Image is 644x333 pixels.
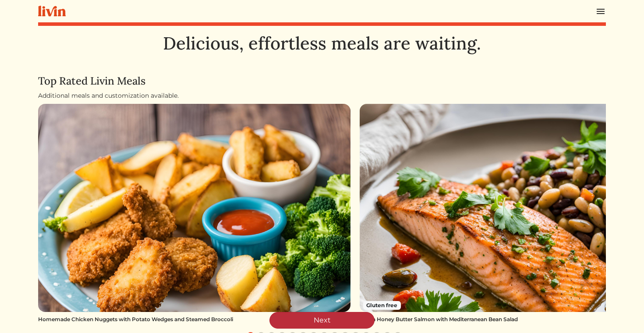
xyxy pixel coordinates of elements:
[38,104,350,312] img: Homemade Chicken Nuggets with Potato Wedges and Steamed Broccoli
[38,33,606,54] h1: Delicious, effortless meals are waiting.
[269,312,375,329] a: Next
[38,91,606,100] div: Additional meals and customization available.
[38,6,66,17] img: livin-logo-a0d97d1a881af30f6274990eb6222085a2533c92bbd1e4f22c21b4f0d0e3210c.svg
[38,75,606,88] h4: Top Rated Livin Meals
[363,301,401,310] span: Gluten free
[595,6,606,17] img: menu_hamburger-cb6d353cf0ecd9f46ceae1c99ecbeb4a00e71ca567a856bd81f57e9d8c17bb26.svg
